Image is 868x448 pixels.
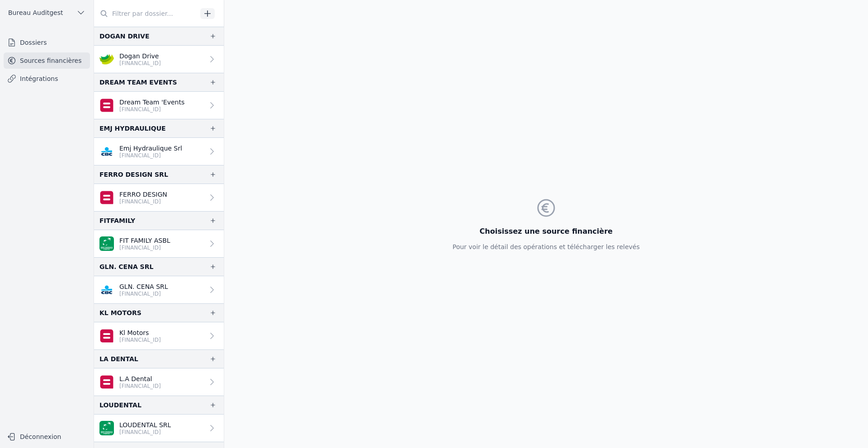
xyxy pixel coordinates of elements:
p: Kl Motors [119,328,161,337]
p: [FINANCIAL_ID] [119,290,168,297]
a: Sources financières [4,52,90,69]
p: L.A Dental [119,374,161,383]
p: [FINANCIAL_ID] [119,152,182,159]
img: belfius.png [99,98,114,113]
p: FERRO DESIGN [119,190,167,199]
a: Dogan Drive [FINANCIAL_ID] [94,46,224,73]
a: LOUDENTAL SRL [FINANCIAL_ID] [94,415,224,442]
a: GLN. CENA SRL [FINANCIAL_ID] [94,276,224,303]
p: [FINANCIAL_ID] [119,429,171,436]
p: [FINANCIAL_ID] [119,60,161,67]
p: GLN. CENA SRL [119,282,168,291]
div: FERRO DESIGN SRL [99,169,168,180]
a: FIT FAMILY ASBL [FINANCIAL_ID] [94,230,224,257]
a: Dream Team 'Events [FINANCIAL_ID] [94,92,224,119]
div: GLN. CENA SRL [99,261,153,272]
a: Emj Hydraulique Srl [FINANCIAL_ID] [94,138,224,165]
p: Dogan Drive [119,52,161,61]
div: DOGAN DRIVE [99,31,149,42]
p: FIT FAMILY ASBL [119,236,170,245]
p: Pour voir le détail des opérations et télécharger les relevés [453,242,640,251]
img: belfius.png [99,190,114,205]
a: Intégrations [4,71,90,87]
span: Bureau Auditgest [8,8,63,17]
div: FITFAMILY [99,215,135,226]
p: [FINANCIAL_ID] [119,244,170,251]
img: crelan.png [99,52,114,66]
p: [FINANCIAL_ID] [119,336,161,344]
img: belfius.png [99,375,114,389]
button: Bureau Auditgest [4,5,90,20]
div: DREAM TEAM EVENTS [99,77,177,88]
a: L.A Dental [FINANCIAL_ID] [94,368,224,396]
a: FERRO DESIGN [FINANCIAL_ID] [94,184,224,211]
div: EMJ HYDRAULIQUE [99,123,166,134]
img: BNP_BE_BUSINESS_GEBABEBB.png [99,421,114,435]
p: [FINANCIAL_ID] [119,106,184,113]
div: KL MOTORS [99,307,142,318]
img: CBC_CREGBEBB.png [99,144,114,159]
p: LOUDENTAL SRL [119,420,171,429]
a: Dossiers [4,34,90,51]
p: Emj Hydraulique Srl [119,144,182,153]
button: Déconnexion [4,429,90,444]
a: Kl Motors [FINANCIAL_ID] [94,322,224,349]
p: Dream Team 'Events [119,98,184,107]
img: BNP_BE_BUSINESS_GEBABEBB.png [99,236,114,251]
div: LOUDENTAL [99,400,142,410]
img: CBC_CREGBEBB.png [99,283,114,297]
img: belfius.png [99,329,114,343]
h3: Choisissez une source financière [453,226,640,237]
div: LA DENTAL [99,354,138,364]
p: [FINANCIAL_ID] [119,198,167,205]
input: Filtrer par dossier... [94,5,197,22]
p: [FINANCIAL_ID] [119,382,161,390]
